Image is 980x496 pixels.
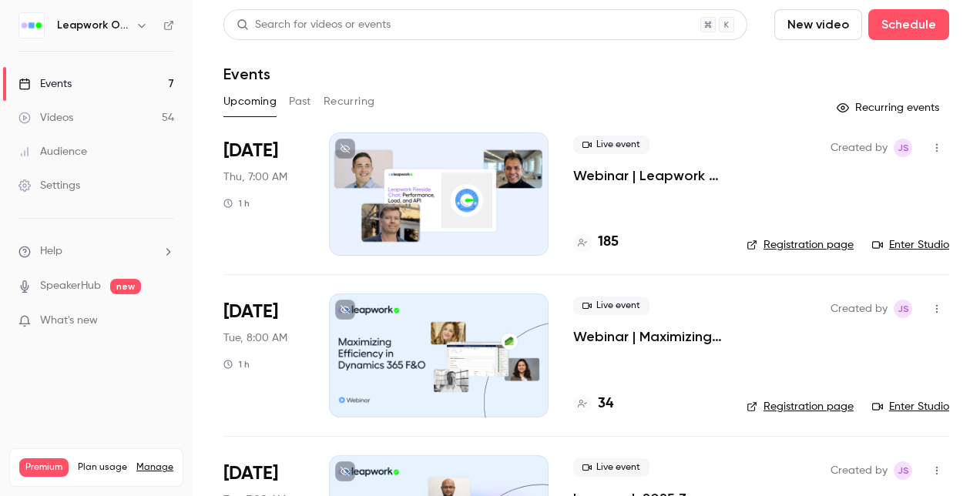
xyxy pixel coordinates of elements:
span: [DATE] [223,300,278,324]
h6: Leapwork Online Event [57,18,129,33]
span: Live event [573,297,649,315]
button: Past [289,89,311,114]
button: Recurring events [830,96,949,120]
span: Created by [831,139,888,157]
iframe: Noticeable Trigger [156,314,174,328]
h4: 185 [598,232,619,253]
div: Sep 30 Tue, 11:00 AM (America/New York) [223,293,304,417]
span: Created by [831,300,888,318]
div: Events [18,76,72,92]
span: Jaynesh Singh [894,461,912,480]
span: JS [898,139,909,157]
div: Videos [18,110,73,126]
span: Jaynesh Singh [894,139,912,157]
span: Tue, 8:00 AM [223,330,287,346]
span: Created by [831,461,888,480]
div: Audience [18,144,87,159]
span: Live event [573,458,649,477]
span: Help [40,243,62,260]
div: 1 h [223,197,250,209]
span: Thu, 7:00 AM [223,169,287,185]
div: Settings [18,178,80,193]
span: new [110,279,141,294]
span: What's new [40,313,98,329]
button: Upcoming [223,89,277,114]
span: Premium [19,458,69,477]
img: Leapwork Online Event [19,13,44,38]
a: Registration page [747,399,854,414]
div: Search for videos or events [237,17,391,33]
a: Registration page [747,237,854,253]
span: [DATE] [223,461,278,486]
span: JS [898,461,909,480]
a: Enter Studio [872,399,949,414]
a: 185 [573,232,619,253]
div: Sep 25 Thu, 10:00 AM (America/New York) [223,132,304,256]
a: Webinar | Leapwork Quarterly Fireside Chat | Q3 2025 [573,166,722,185]
h4: 34 [598,394,613,414]
li: help-dropdown-opener [18,243,174,260]
a: 34 [573,394,613,414]
a: Webinar | Maximizing Efficiency in Dynamics 365 | Q3 2025 [573,327,722,346]
span: JS [898,300,909,318]
span: Plan usage [78,461,127,474]
button: New video [774,9,862,40]
span: [DATE] [223,139,278,163]
div: 1 h [223,358,250,370]
h1: Events [223,65,270,83]
a: SpeakerHub [40,278,101,294]
a: Enter Studio [872,237,949,253]
span: Jaynesh Singh [894,300,912,318]
button: Schedule [868,9,949,40]
button: Recurring [324,89,375,114]
span: Live event [573,136,649,154]
a: Manage [136,461,173,474]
